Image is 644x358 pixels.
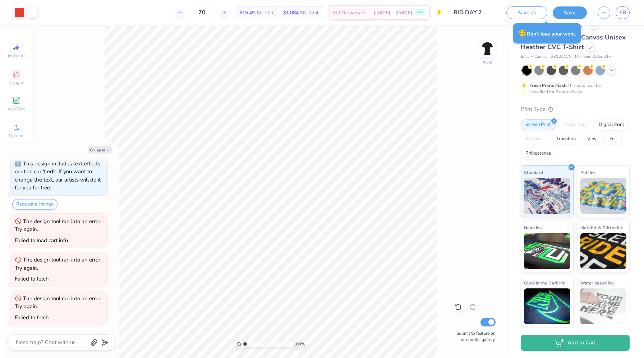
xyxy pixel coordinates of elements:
button: Save as [506,6,547,19]
img: Glow in the Dark Ink [524,288,570,324]
span: Minimum Order: 24 + [575,54,611,60]
div: Rhinestones [521,148,556,159]
div: Vinyl [583,134,603,145]
img: Standard [524,178,570,214]
span: Upload [9,133,23,138]
div: Embroidery [558,119,592,130]
div: This color can be expedited for 5 day delivery. [529,82,618,95]
div: Transfers [552,134,580,145]
img: Water based Ink [580,288,627,324]
button: Add to Cart [521,335,630,351]
div: Applique [521,134,549,145]
span: $15.49 [239,9,255,17]
div: Foil [605,134,622,145]
span: 100 % [294,341,305,347]
button: Collapse [88,146,112,154]
div: This design includes text effects our tool can't edit. If you want to change the text, our artist... [15,160,101,192]
strong: Fresh Prints Flash: [529,83,567,88]
img: Metallic & Glitter Ink [580,233,627,269]
div: Digital Print [594,119,629,130]
span: Bella + Canvas [521,54,547,60]
label: Submit to feature on our public gallery. [452,330,496,343]
input: Untitled Design [448,5,501,20]
div: The design tool ran into an error. Try again. [15,218,101,233]
span: FREE [417,10,424,15]
span: Water based Ink [580,279,613,287]
span: Glow in the Dark Ink [524,279,565,287]
div: Screen Print [521,119,556,130]
span: Puff Ink [580,169,595,176]
span: SB [619,9,626,17]
img: Puff Ink [580,178,627,214]
button: Save [553,6,587,19]
span: Total [308,9,318,17]
span: Est. Delivery [333,9,360,17]
div: The design tool ran into an error. Try again. [15,256,101,272]
img: Back [480,42,494,56]
img: Neon Ink [524,233,570,269]
div: Failed to load cart info [15,237,68,244]
button: Request a change [12,199,57,209]
div: Print Type [521,105,630,113]
input: – – [188,6,216,19]
span: Metallic & Glitter Ink [580,224,623,231]
span: Image AI [8,53,25,59]
span: Add Text [8,106,25,112]
div: The design tool ran into an error. Try again. [15,295,101,310]
span: # 3001CVC [551,54,571,60]
a: SB [616,6,630,19]
div: Failed to fetch [15,314,49,321]
div: Don’t lose your work. [513,23,581,44]
span: [DATE] - [DATE] [373,9,412,17]
span: Designs [8,80,24,85]
span: 😥 [518,29,526,38]
span: Standard [524,169,543,176]
div: Back [483,60,492,66]
div: Failed to fetch [15,275,49,282]
span: $1,084.30 [283,9,305,17]
span: Neon Ink [524,224,542,231]
span: Per Item [257,9,275,17]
